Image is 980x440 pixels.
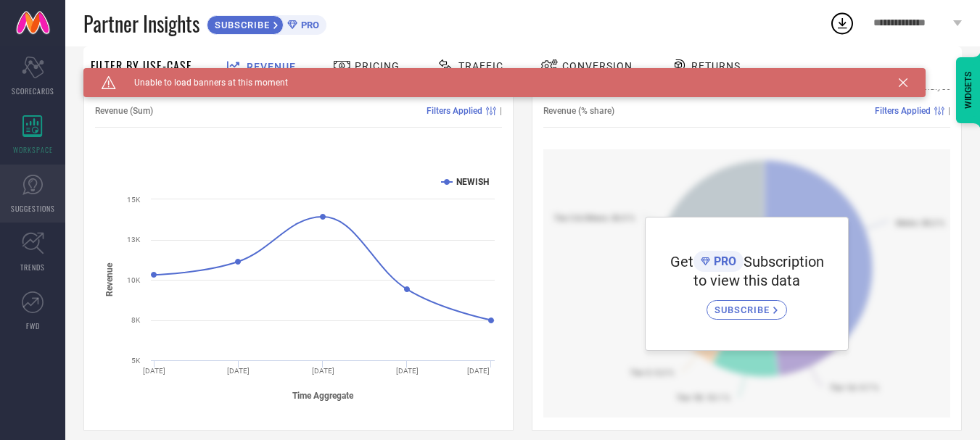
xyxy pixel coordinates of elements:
[143,367,165,375] text: [DATE]
[670,253,693,270] span: Get
[20,262,45,273] span: TRENDS
[297,20,319,30] span: PRO
[948,106,950,116] span: |
[710,254,736,268] span: PRO
[396,367,419,375] text: [DATE]
[715,304,773,315] span: SUBSCRIBE
[26,320,40,331] span: FWD
[12,86,54,96] span: SCORECARDS
[292,391,354,401] tspan: Time Aggregate
[875,106,931,116] span: Filters Applied
[467,367,490,375] text: [DATE]
[247,61,296,72] span: Revenue
[207,20,273,30] span: SUBSCRIBE
[543,106,614,116] span: Revenue (% share)
[116,78,288,88] span: Unable to load banners at this moment
[127,276,141,284] text: 10K
[131,316,141,324] text: 8K
[691,60,741,72] span: Returns
[127,196,141,204] text: 15K
[693,272,800,289] span: to view this data
[95,106,153,116] span: Revenue (Sum)
[312,367,334,375] text: [DATE]
[91,57,192,75] span: Filter By Use-Case
[458,60,503,72] span: Traffic
[83,9,199,38] span: Partner Insights
[13,144,53,155] span: WORKSPACE
[131,357,141,365] text: 5K
[707,289,787,320] a: SUBSCRIBE
[355,60,400,72] span: Pricing
[104,262,115,296] tspan: Revenue
[227,367,250,375] text: [DATE]
[744,253,824,270] span: Subscription
[427,106,482,116] span: Filters Applied
[500,106,502,116] span: |
[127,236,141,244] text: 13K
[207,12,326,35] a: SUBSCRIBEPRO
[562,60,633,72] span: Conversion
[456,177,489,187] text: NEWISH
[11,203,55,214] span: SUGGESTIONS
[829,10,855,36] div: Open download list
